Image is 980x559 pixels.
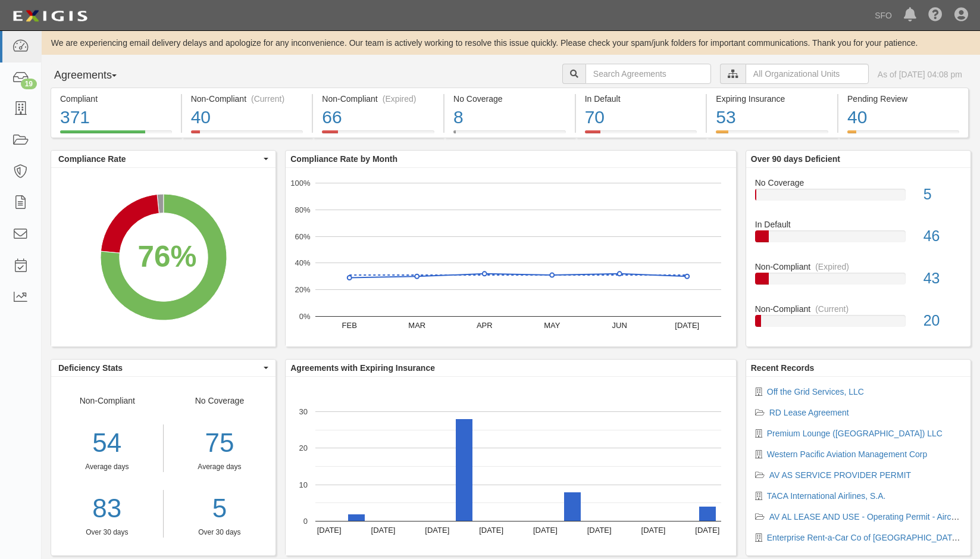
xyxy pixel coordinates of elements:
[164,395,276,538] div: No Coverage
[755,177,962,219] a: No Coverage5
[51,360,275,376] button: Deficiency Stats
[173,527,267,538] div: Over 30 days
[477,321,493,330] text: APR
[291,179,311,188] text: 100%
[444,130,575,140] a: No Coverage8
[586,64,711,84] input: Search Agreements
[322,93,434,105] div: Non-Compliant (Expired)
[751,154,840,164] b: Over 90 days Deficient
[286,377,736,555] svg: A chart.
[409,321,426,330] text: MAR
[383,93,417,105] div: (Expired)
[173,424,267,462] div: 75
[313,130,443,140] a: Non-Compliant(Expired)66
[847,93,959,105] div: Pending Review
[453,105,566,130] div: 8
[928,8,943,23] i: Help Center - Complianz
[769,408,849,417] a: RD Lease Agreement
[716,93,828,105] div: Expiring Insurance
[286,168,736,346] svg: A chart.
[60,93,172,105] div: Compliant
[707,130,837,140] a: Expiring Insurance53
[746,64,869,84] input: All Organizational Units
[425,526,450,535] text: [DATE]
[751,363,815,373] b: Recent Records
[544,321,561,330] text: MAY
[182,130,312,140] a: Non-Compliant(Current)40
[767,387,864,396] a: Off the Grid Services, LLC
[51,395,164,538] div: Non-Compliant
[815,303,849,315] div: (Current)
[290,363,435,373] b: Agreements with Expiring Insurance
[295,285,311,294] text: 20%
[585,105,697,130] div: 70
[303,517,308,526] text: 0
[21,79,37,89] div: 19
[51,424,163,462] div: 54
[51,490,163,527] a: 83
[767,491,886,501] a: TACA International Airlines, S.A.
[453,93,566,105] div: No Coverage
[51,168,275,346] svg: A chart.
[295,205,311,214] text: 80%
[755,303,962,336] a: Non-Compliant(Current)20
[51,151,275,167] button: Compliance Rate
[878,68,962,80] div: As of [DATE] 04:08 pm
[60,105,172,130] div: 371
[767,429,943,438] a: Premium Lounge ([GEOGRAPHIC_DATA]) LLC
[716,105,828,130] div: 53
[479,526,503,535] text: [DATE]
[587,526,612,535] text: [DATE]
[915,310,970,332] div: 20
[251,93,284,105] div: (Current)
[915,184,970,205] div: 5
[767,449,928,459] a: Western Pacific Aviation Management Corp
[9,5,91,27] img: logo-5460c22ac91f19d4615b14bd174203de0afe785f0fc80cf4dbbc73dc1793850b.png
[371,526,396,535] text: [DATE]
[42,37,980,49] div: We are experiencing email delivery delays and apologize for any inconvenience. Our team is active...
[769,470,911,480] a: AV AS SERVICE PROVIDER PERMIT
[299,444,308,452] text: 20
[51,130,181,140] a: Compliant371
[290,154,397,164] b: Compliance Rate by Month
[576,130,706,140] a: In Default70
[173,490,267,527] a: 5
[299,480,308,489] text: 10
[533,526,558,535] text: [DATE]
[612,321,627,330] text: JUN
[838,130,969,140] a: Pending Review40
[641,526,666,535] text: [DATE]
[746,303,970,315] div: Non-Compliant
[869,4,898,27] a: SFO
[138,235,197,277] div: 76%
[299,407,308,416] text: 30
[51,527,163,538] div: Over 30 days
[915,268,970,289] div: 43
[51,462,163,472] div: Average days
[767,533,979,542] a: Enterprise Rent-a-Car Co of [GEOGRAPHIC_DATA], LLC
[915,226,970,247] div: 46
[585,93,697,105] div: In Default
[755,218,962,261] a: In Default46
[58,153,261,165] span: Compliance Rate
[755,261,962,303] a: Non-Compliant(Expired)43
[342,321,357,330] text: FEB
[295,258,311,267] text: 40%
[746,218,970,230] div: In Default
[51,64,140,88] button: Agreements
[746,177,970,189] div: No Coverage
[847,105,959,130] div: 40
[173,462,267,472] div: Average days
[58,362,261,374] span: Deficiency Stats
[675,321,700,330] text: [DATE]
[317,526,342,535] text: [DATE]
[322,105,434,130] div: 66
[295,232,311,241] text: 60%
[191,105,303,130] div: 40
[746,261,970,273] div: Non-Compliant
